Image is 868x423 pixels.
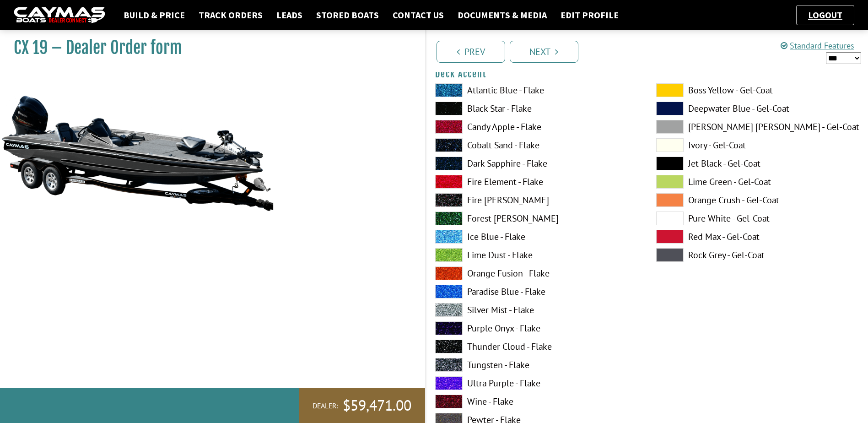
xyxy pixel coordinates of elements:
[656,175,859,189] label: Lime Green - Gel-Coat
[299,388,425,423] a: Dealer:$59,471.00
[435,340,638,353] label: Thunder Cloud - Flake
[435,376,638,390] label: Ultra Purple - Flake
[435,83,638,97] label: Atlantic Blue - Flake
[435,358,638,372] label: Tungsten - Flake
[388,9,448,21] a: Contact Us
[14,38,402,58] h1: CX 19 – Dealer Order form
[510,41,578,63] a: Next
[435,120,638,134] label: Candy Apple - Flake
[343,396,411,415] span: $59,471.00
[656,138,859,152] label: Ivory - Gel-Coat
[656,248,859,262] label: Rock Grey - Gel-Coat
[656,157,859,170] label: Jet Black - Gel-Coat
[119,9,189,21] a: Build & Price
[435,193,638,207] label: Fire [PERSON_NAME]
[656,102,859,115] label: Deepwater Blue - Gel-Coat
[803,9,847,21] a: Logout
[435,175,638,189] label: Fire Element - Flake
[656,120,859,134] label: [PERSON_NAME] [PERSON_NAME] - Gel-Coat
[435,303,638,317] label: Silver Mist - Flake
[435,157,638,170] label: Dark Sapphire - Flake
[435,321,638,335] label: Purple Onyx - Flake
[435,248,638,262] label: Lime Dust - Flake
[656,83,859,97] label: Boss Yellow - Gel-Coat
[435,68,859,80] h4: Deck Accent
[14,7,105,24] img: caymas-dealer-connect-2ed40d3bc7270c1d8d7ffb4b79bf05adc795679939227970def78ec6f6c03838.gif
[453,9,551,21] a: Documents & Media
[556,9,623,21] a: Edit Profile
[435,285,638,298] label: Paradise Blue - Flake
[435,102,638,115] label: Black Star - Flake
[435,266,638,280] label: Orange Fusion - Flake
[781,40,854,51] a: Standard Features
[272,9,307,21] a: Leads
[312,9,383,21] a: Stored Boats
[435,395,638,408] label: Wine - Flake
[435,211,638,225] label: Forest [PERSON_NAME]
[313,401,338,411] span: Dealer:
[194,9,267,21] a: Track Orders
[435,138,638,152] label: Cobalt Sand - Flake
[656,211,859,225] label: Pure White - Gel-Coat
[656,230,859,244] label: Red Max - Gel-Coat
[435,230,638,244] label: Ice Blue - Flake
[656,193,859,207] label: Orange Crush - Gel-Coat
[437,41,505,63] a: Prev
